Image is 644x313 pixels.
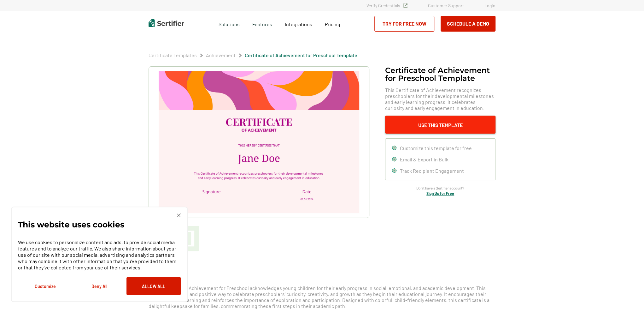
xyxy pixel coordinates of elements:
[149,52,197,58] span: Certificate Templates
[126,277,181,295] button: Allow All
[285,20,312,27] a: Integrations
[385,66,495,82] h1: Certificate of Achievement for Preschool Template
[441,16,495,32] button: Schedule a Demo
[245,52,357,58] span: Certificate of Achievement for Preschool Template
[245,52,357,58] a: Certificate of Achievement for Preschool Template
[149,52,197,58] a: Certificate Templates
[206,52,236,58] span: Achievement
[325,20,340,27] a: Pricing
[18,277,72,295] button: Customize
[252,20,272,27] span: Features
[219,20,240,27] span: Solutions
[385,87,495,111] span: This Certificate of Achievement recognizes preschoolers for their developmental milestones and ea...
[400,145,472,151] span: Customize this template for free
[366,3,407,8] a: Verify Credentials
[484,3,495,8] a: Login
[374,16,434,32] a: Try for Free Now
[416,185,464,191] span: Don’t have a Sertifier account?
[149,285,489,309] span: The Certificate of Achievement for Preschool acknowledges young children for their early progress...
[206,52,236,58] a: Achievement
[72,277,126,295] button: Deny All
[403,3,407,8] img: Verified
[612,283,644,313] iframe: Chat Widget
[285,21,312,27] span: Integrations
[426,191,454,196] a: Sign Up for Free
[159,71,359,213] img: Certificate of Achievement for Preschool Template
[325,21,340,27] span: Pricing
[400,168,464,174] span: Track Recipient Engagement
[428,3,464,8] a: Customer Support
[18,239,181,271] p: We use cookies to personalize content and ads, to provide social media features and to analyze ou...
[149,52,357,58] div: Breadcrumb
[18,221,124,228] p: This website uses cookies
[149,19,184,27] img: Sertifier | Digital Credentialing Platform
[400,156,448,162] span: Email & Export in Bulk
[385,116,495,134] button: Use This Template
[177,214,181,217] img: Cookie Popup Close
